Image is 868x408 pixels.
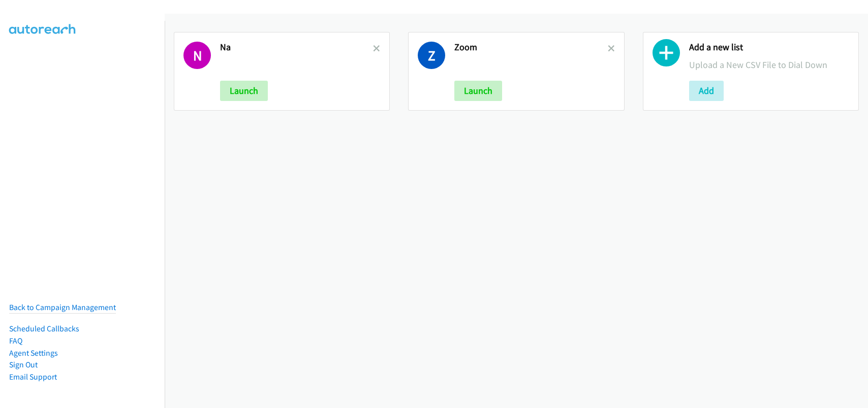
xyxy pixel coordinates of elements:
[9,336,22,346] a: FAQ
[220,81,268,101] button: Launch
[9,372,57,382] a: Email Support
[418,42,445,69] h1: Z
[183,42,211,69] h1: N
[220,42,373,53] h2: Na
[689,81,724,101] button: Add
[689,42,849,53] h2: Add a new list
[454,81,502,101] button: Launch
[9,324,79,333] a: Scheduled Callbacks
[454,42,607,53] h2: Zoom
[9,348,58,358] a: Agent Settings
[9,360,38,369] a: Sign Out
[689,58,849,72] p: Upload a New CSV File to Dial Down
[9,302,116,312] a: Back to Campaign Management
